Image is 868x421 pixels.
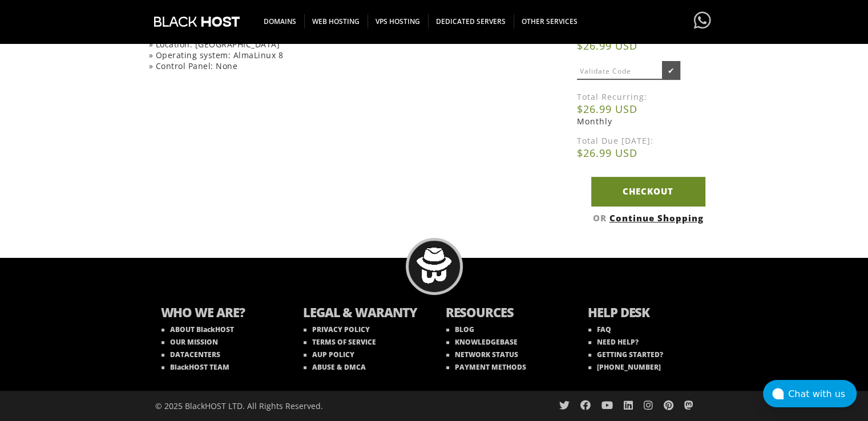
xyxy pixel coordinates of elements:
span: OTHER SERVICES [514,14,586,29]
span: DOMAINS [256,14,305,29]
b: WHO WE ARE? [161,303,281,323]
div: © 2025 BlackHOST LTD. All Rights Reserved. [155,391,429,421]
input: ✔ [662,61,680,80]
a: FAQ [588,325,611,334]
a: NETWORK STATUS [446,350,518,359]
a: OUR MISSION [162,337,218,347]
img: BlackHOST mascont, Blacky. [416,248,452,284]
a: Continue Shopping [609,212,704,224]
span: WEB HOSTING [304,14,368,29]
input: Validate Code [577,63,663,80]
div: $26.99 USD [381,28,547,67]
b: LEGAL & WARANTY [303,303,423,323]
a: DATACENTERS [162,350,220,359]
span: VPS HOSTING [368,14,429,29]
label: Total Recurring: [577,91,720,102]
div: Chat with us [788,388,857,399]
a: Checkout [591,177,705,206]
button: Chat with us [763,380,857,407]
span: Monthly [577,116,612,127]
b: $26.99 USD [577,39,720,52]
b: HELP DESK [588,303,708,323]
a: ABUSE & DMCA [304,362,366,372]
a: GETTING STARTED? [588,350,663,359]
a: TERMS OF SERVICE [304,337,376,347]
a: NEED HELP? [588,337,639,347]
a: KNOWLEDGEBASE [446,337,518,347]
label: Total Due [DATE]: [577,135,720,146]
a: [PHONE_NUMBER] [588,362,661,372]
a: PAYMENT METHODS [446,362,526,372]
b: $26.99 USD [577,102,720,116]
span: DEDICATED SERVERS [428,14,514,29]
b: $26.99 USD [577,146,720,160]
b: RESOURCES [446,303,566,323]
div: OR [577,212,720,224]
a: AUP POLICY [304,350,354,359]
a: BlackHOST TEAM [162,362,229,372]
a: BLOG [446,325,474,334]
div: ([DOMAIN_NAME]) » Location: [GEOGRAPHIC_DATA] » Operating system: AlmaLinux 8 » Control Panel: None [149,28,378,71]
a: PRIVACY POLICY [304,325,370,334]
a: ABOUT BlackHOST [162,325,234,334]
